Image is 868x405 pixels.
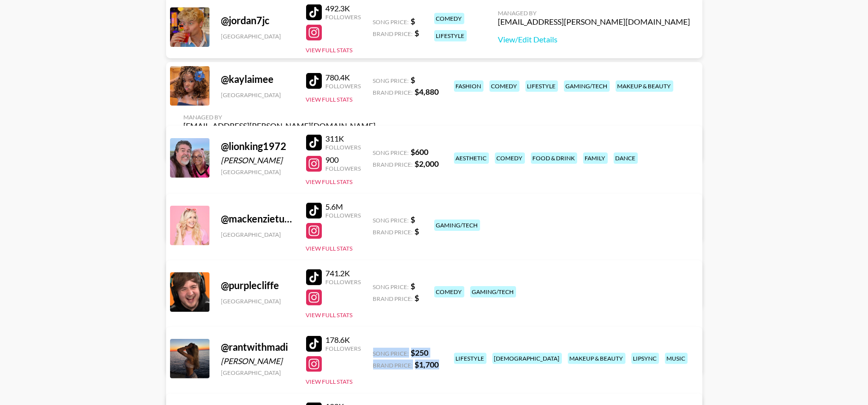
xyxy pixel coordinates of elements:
[306,46,353,54] button: View Full Stats
[326,73,361,82] div: 780.4K
[306,378,353,385] button: View Full Stats
[306,178,353,185] button: View Full Stats
[434,13,464,24] div: comedy
[326,345,361,352] div: Followers
[326,13,361,21] div: Followers
[415,159,439,168] strong: $ 2,000
[184,121,376,131] div: [EMAIL_ADDRESS][PERSON_NAME][DOMAIN_NAME]
[306,96,353,103] button: View Full Stats
[415,87,439,96] strong: $ 4,880
[184,113,376,121] div: Managed By
[326,155,361,165] div: 900
[434,220,480,231] div: gaming/tech
[221,213,294,225] div: @ mackenzieturner0
[326,144,361,151] div: Followers
[326,268,361,278] div: 741.2K
[415,226,419,236] strong: $
[221,168,294,176] div: [GEOGRAPHIC_DATA]
[564,80,610,92] div: gaming/tech
[614,152,638,164] div: dance
[373,283,409,291] span: Song Price:
[454,353,486,364] div: lifestyle
[306,311,353,319] button: View Full Stats
[415,28,419,37] strong: $
[373,89,413,96] span: Brand Price:
[221,14,294,27] div: @ jordan7jc
[470,286,516,297] div: gaming/tech
[373,350,409,357] span: Song Price:
[326,3,361,13] div: 492.3K
[221,231,294,238] div: [GEOGRAPHIC_DATA]
[373,362,413,369] span: Brand Price:
[616,80,673,92] div: makeup & beauty
[373,77,409,84] span: Song Price:
[373,295,413,302] span: Brand Price:
[373,18,409,26] span: Song Price:
[221,297,294,305] div: [GEOGRAPHIC_DATA]
[221,33,294,40] div: [GEOGRAPHIC_DATA]
[498,17,691,27] div: [EMAIL_ADDRESS][PERSON_NAME][DOMAIN_NAME]
[221,140,294,152] div: @ lionking1972
[326,212,361,219] div: Followers
[221,155,294,165] div: [PERSON_NAME]
[454,152,489,164] div: aesthetic
[411,147,429,156] strong: $ 600
[498,9,691,17] div: Managed By
[434,30,467,41] div: lifestyle
[221,341,294,353] div: @ rantwithmadi
[221,369,294,376] div: [GEOGRAPHIC_DATA]
[373,217,409,224] span: Song Price:
[525,80,558,92] div: lifestyle
[498,35,691,44] a: View/Edit Details
[411,16,416,26] strong: $
[373,228,413,236] span: Brand Price:
[221,279,294,292] div: @ purplecliffe
[326,165,361,172] div: Followers
[221,356,294,366] div: [PERSON_NAME]
[415,360,439,369] strong: $ 1,700
[326,335,361,345] div: 178.6K
[306,245,353,252] button: View Full Stats
[583,152,608,164] div: family
[221,91,294,99] div: [GEOGRAPHIC_DATA]
[411,281,416,291] strong: $
[326,82,361,90] div: Followers
[631,353,659,364] div: lipsync
[411,75,416,84] strong: $
[373,30,413,37] span: Brand Price:
[373,161,413,168] span: Brand Price:
[411,348,429,357] strong: $ 250
[411,215,416,224] strong: $
[665,353,688,364] div: music
[489,80,520,92] div: comedy
[326,278,361,286] div: Followers
[531,152,577,164] div: food & drink
[415,293,419,302] strong: $
[434,286,464,297] div: comedy
[373,149,409,156] span: Song Price:
[454,80,484,92] div: fashion
[495,152,525,164] div: comedy
[492,353,562,364] div: [DEMOGRAPHIC_DATA]
[326,134,361,144] div: 311K
[326,202,361,212] div: 5.6M
[568,353,625,364] div: makeup & beauty
[221,73,294,85] div: @ kaylaimee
